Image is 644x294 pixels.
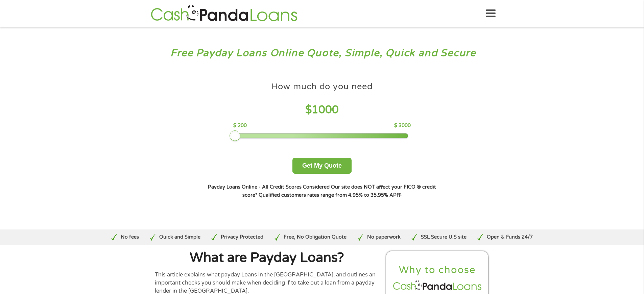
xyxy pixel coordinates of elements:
p: $ 200 [233,122,247,129]
h4: $ [233,103,411,117]
p: No paperwork [367,234,401,241]
h2: Why to choose [392,264,483,276]
p: Free, No Obligation Quote [284,234,347,241]
p: No fees [121,234,139,241]
strong: Payday Loans Online - All Credit Scores Considered [208,184,330,190]
h1: What are Payday Loans? [155,251,379,265]
p: SSL Secure U.S site [421,234,467,241]
h4: How much do you need [271,81,373,92]
p: Privacy Protected [221,234,263,241]
span: 1000 [312,103,339,116]
p: $ 3000 [394,122,411,129]
p: Quick and Simple [159,234,200,241]
button: Get My Quote [292,158,352,174]
h3: Free Payday Loans Online Quote, Simple, Quick and Secure [20,47,625,59]
p: Open & Funds 24/7 [487,234,533,241]
strong: Our site does NOT affect your FICO ® credit score* [242,184,436,198]
strong: Qualified customers rates range from 4.95% to 35.95% APR¹ [259,192,402,198]
img: GetLoanNow Logo [149,4,300,23]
